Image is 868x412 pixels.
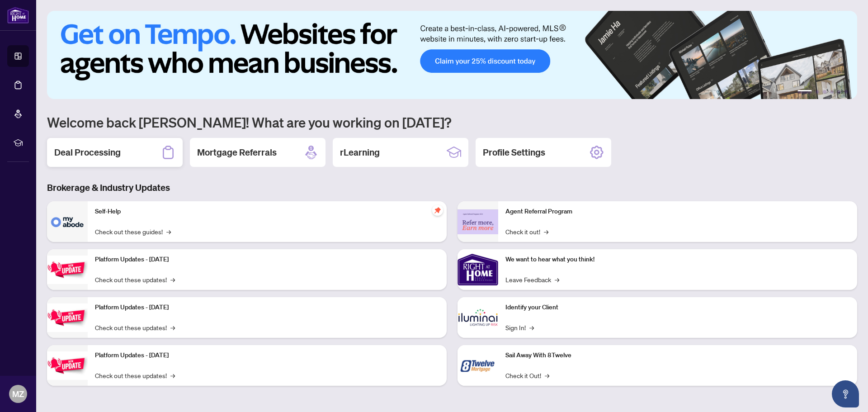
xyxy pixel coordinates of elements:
[47,11,857,99] img: Slide 0
[197,146,277,159] h2: Mortgage Referrals
[47,181,857,194] h3: Brokerage & Industry Updates
[505,227,548,237] a: Check it out!→
[95,303,439,313] p: Platform Updates - [DATE]
[95,227,171,237] a: Check out these guides!→
[544,227,548,237] span: →
[47,256,88,284] img: Platform Updates - July 21, 2025
[47,351,88,380] img: Platform Updates - June 23, 2025
[529,322,534,332] span: →
[545,370,549,380] span: →
[95,350,439,360] p: Platform Updates - [DATE]
[797,90,812,94] button: 1
[505,322,534,332] a: Sign In!→
[12,388,24,400] span: MZ
[483,146,545,159] h2: Profile Settings
[95,255,439,265] p: Platform Updates - [DATE]
[432,205,443,216] span: pushpin
[505,207,850,217] p: Agent Referral Program
[95,322,175,332] a: Check out these updates!→
[95,207,439,217] p: Self-Help
[458,209,498,234] img: Agent Referral Program
[830,90,834,94] button: 4
[505,303,850,313] p: Identify your Client
[458,249,498,290] img: We want to hear what you think!
[844,90,848,94] button: 6
[505,370,549,380] a: Check it Out!→
[170,275,175,284] span: →
[505,275,559,284] a: Leave Feedback→
[47,201,88,242] img: Self-Help
[7,7,29,24] img: logo
[823,90,826,94] button: 3
[816,90,819,94] button: 2
[47,303,88,332] img: Platform Updates - July 8, 2025
[54,146,121,159] h2: Deal Processing
[170,322,175,332] span: →
[505,350,850,360] p: Sail Away With 8Twelve
[458,297,498,338] img: Identify your Client
[95,275,175,284] a: Check out these updates!→
[505,255,850,265] p: We want to hear what you think!
[95,370,175,380] a: Check out these updates!→
[340,146,380,159] h2: rLearning
[555,275,559,284] span: →
[458,345,498,386] img: Sail Away With 8Twelve
[170,370,175,380] span: →
[837,90,841,94] button: 5
[832,380,859,407] button: Open asap
[166,227,171,237] span: →
[47,114,857,131] h1: Welcome back [PERSON_NAME]! What are you working on [DATE]?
